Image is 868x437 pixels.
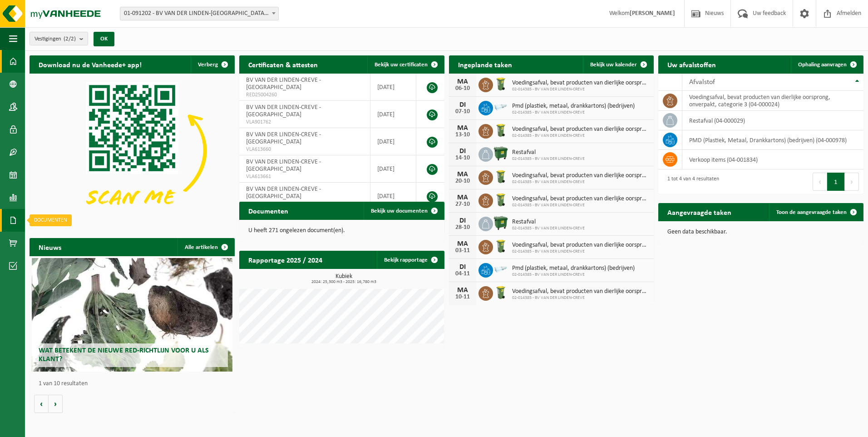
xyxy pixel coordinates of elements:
[454,217,472,224] div: DI
[454,240,472,248] div: MA
[246,104,321,118] span: BV VAN DER LINDEN-CREVE - [GEOGRAPHIC_DATA]
[512,103,635,110] span: Pmd (plastiek, metaal, drankkartons) (bedrijven)
[454,148,472,155] div: DI
[248,228,435,234] p: U heeft 271 ongelezen document(en).
[246,77,321,91] span: BV VAN DER LINDEN-CREVE - [GEOGRAPHIC_DATA]
[178,238,234,256] a: Alle artikelen
[246,186,321,200] span: BV VAN DER LINDEN-CREVE - [GEOGRAPHIC_DATA]
[454,78,472,85] div: MA
[493,146,508,161] img: WB-1100-HPE-GN-04
[244,280,444,284] span: 2024: 25,300 m3 - 2025: 16,780 m3
[30,32,88,45] button: Vestigingen(2/2)
[246,146,363,153] span: VLA613660
[512,110,635,115] span: 02-014385 - BV VAN DER LINDEN-CREVE
[689,79,715,86] span: Afvalstof
[493,215,508,231] img: WB-1100-HPE-GN-04
[454,271,472,277] div: 04-11
[371,208,428,214] span: Bekijk uw documenten
[682,150,863,169] td: verkoop items (04-001834)
[120,7,278,20] span: 01-091202 - BV VAN DER LINDEN-CREVE - WACHTEBEKE
[454,263,472,271] div: DI
[827,173,845,191] button: 1
[370,101,416,128] td: [DATE]
[813,173,827,191] button: Previous
[454,287,472,294] div: MA
[776,209,847,215] span: Toon de aangevraagde taken
[512,179,650,185] span: 02-014385 - BV VAN DER LINDEN-CREVE
[663,172,719,192] div: 1 tot 4 van 4 resultaten
[367,55,444,74] a: Bekijk uw certificaten
[493,99,508,115] img: LP-SK-00120-HPE-11
[239,251,331,268] h2: Rapportage 2025 / 2024
[191,55,234,74] button: Verberg
[512,288,650,295] span: Voedingsafval, bevat producten van dierlijke oorsprong, onverpakt, categorie 3
[454,178,472,184] div: 20-10
[512,272,635,278] span: 02-014385 - BV VAN DER LINDEN-CREVE
[94,32,114,46] button: OK
[667,229,854,235] p: Geen data beschikbaar.
[512,149,585,156] span: Restafval
[590,62,637,68] span: Bekijk uw kalender
[512,126,650,133] span: Voedingsafval, bevat producten van dierlijke oorsprong, onverpakt, categorie 3
[454,155,472,161] div: 14-10
[493,123,508,138] img: WB-0140-HPE-GN-50
[246,91,363,99] span: RED25004260
[454,171,472,178] div: MA
[493,238,508,254] img: WB-0140-HPE-GN-50
[493,76,508,92] img: WB-0140-HPE-GN-50
[30,74,235,228] img: Download de VHEPlus App
[454,248,472,254] div: 03-11
[39,381,230,387] p: 1 van 10 resultaten
[198,62,218,68] span: Verberg
[791,55,863,74] a: Ophaling aanvragen
[244,273,444,284] h3: Kubiek
[454,194,472,201] div: MA
[64,36,76,42] count: (2/2)
[120,7,279,20] span: 01-091202 - BV VAN DER LINDEN-CREVE - WACHTEBEKE
[34,395,49,413] button: Vorige
[512,295,650,301] span: 02-014385 - BV VAN DER LINDEN-CREVE
[493,192,508,208] img: WB-0140-HPE-GN-50
[512,265,635,272] span: Pmd (plastiek, metaal, drankkartons) (bedrijven)
[375,62,428,68] span: Bekijk uw certificaten
[512,87,650,92] span: 02-014385 - BV VAN DER LINDEN-CREVE
[449,55,521,73] h2: Ingeplande taken
[512,172,650,179] span: Voedingsafval, bevat producten van dierlijke oorsprong, onverpakt, categorie 3
[30,238,70,256] h2: Nieuws
[512,156,585,162] span: 02-014385 - BV VAN DER LINDEN-CREVE
[512,195,650,203] span: Voedingsafval, bevat producten van dierlijke oorsprong, onverpakt, categorie 3
[454,101,472,109] div: DI
[512,218,585,226] span: Restafval
[493,285,508,300] img: WB-0140-HPE-GN-50
[49,395,63,413] button: Volgende
[454,109,472,115] div: 07-10
[512,203,650,208] span: 02-014385 - BV VAN DER LINDEN-CREVE
[658,203,740,221] h2: Aangevraagde taken
[512,133,650,139] span: 02-014385 - BV VAN DER LINDEN-CREVE
[239,202,297,219] h2: Documenten
[364,202,444,220] a: Bekijk uw documenten
[454,294,472,300] div: 10-11
[370,183,416,210] td: [DATE]
[370,155,416,183] td: [DATE]
[239,55,327,73] h2: Certificaten & attesten
[35,32,76,46] span: Vestigingen
[370,74,416,101] td: [DATE]
[658,55,725,73] h2: Uw afvalstoffen
[583,55,653,74] a: Bekijk uw kalender
[798,62,847,68] span: Ophaling aanvragen
[512,249,650,254] span: 02-014385 - BV VAN DER LINDEN-CREVE
[246,173,363,180] span: VLA613661
[630,10,675,17] strong: [PERSON_NAME]
[454,124,472,132] div: MA
[454,201,472,208] div: 27-10
[454,85,472,92] div: 06-10
[370,128,416,155] td: [DATE]
[682,130,863,150] td: PMD (Plastiek, Metaal, Drankkartons) (bedrijven) (04-000978)
[454,224,472,231] div: 28-10
[377,251,444,269] a: Bekijk rapportage
[512,79,650,87] span: Voedingsafval, bevat producten van dierlijke oorsprong, onverpakt, categorie 3
[512,242,650,249] span: Voedingsafval, bevat producten van dierlijke oorsprong, onverpakt, categorie 3
[454,132,472,138] div: 13-10
[845,173,859,191] button: Next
